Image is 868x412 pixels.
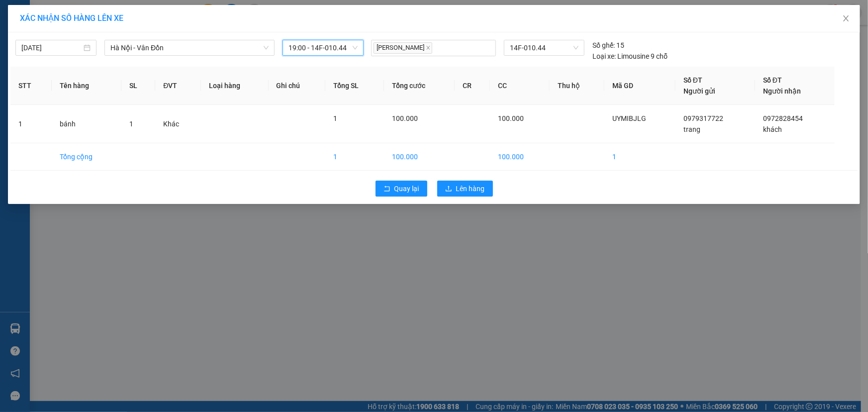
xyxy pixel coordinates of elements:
[592,51,668,62] div: Limousine 9 chỗ
[325,67,385,105] th: Tổng SL
[333,114,337,122] span: 1
[683,125,700,133] span: trang
[263,45,269,51] span: down
[384,185,390,193] span: rollback
[490,143,550,171] td: 100.000
[842,14,850,22] span: close
[121,67,156,105] th: SL
[325,143,385,171] td: 1
[763,87,801,95] span: Người nhận
[763,125,782,133] span: khách
[456,183,485,194] span: Lên hàng
[510,40,579,55] span: 14F-010.44
[498,114,524,122] span: 100.000
[445,185,452,193] span: upload
[612,114,646,122] span: UYMIBJLG
[289,40,358,55] span: 19:00 - 14F-010.44
[10,105,52,143] td: 1
[604,143,675,171] td: 1
[52,105,121,143] td: bánh
[592,51,616,62] span: Loại xe:
[110,40,269,55] span: Hà Nội - Vân Đồn
[604,67,675,105] th: Mã GD
[550,67,604,105] th: Thu hộ
[155,105,200,143] td: Khác
[455,67,490,105] th: CR
[683,114,723,122] span: 0979317722
[21,42,82,53] input: 11/10/2025
[392,114,418,122] span: 100.000
[683,87,715,95] span: Người gửi
[763,76,782,84] span: Số ĐT
[52,67,121,105] th: Tên hàng
[683,76,702,84] span: Số ĐT
[832,5,860,33] button: Close
[592,40,624,51] div: 15
[10,67,52,105] th: STT
[155,67,200,105] th: ĐVT
[384,143,454,171] td: 100.000
[269,67,325,105] th: Ghi chú
[20,13,123,23] span: XÁC NHẬN SỐ HÀNG LÊN XE
[763,114,803,122] span: 0972828454
[384,67,454,105] th: Tổng cước
[592,40,615,51] span: Số ghế:
[374,42,432,54] span: [PERSON_NAME]
[52,143,121,171] td: Tổng cộng
[376,181,427,197] button: rollbackQuay lại
[437,181,493,197] button: uploadLên hàng
[426,45,431,50] span: close
[394,183,419,194] span: Quay lại
[201,67,269,105] th: Loại hàng
[490,67,550,105] th: CC
[129,120,133,128] span: 1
